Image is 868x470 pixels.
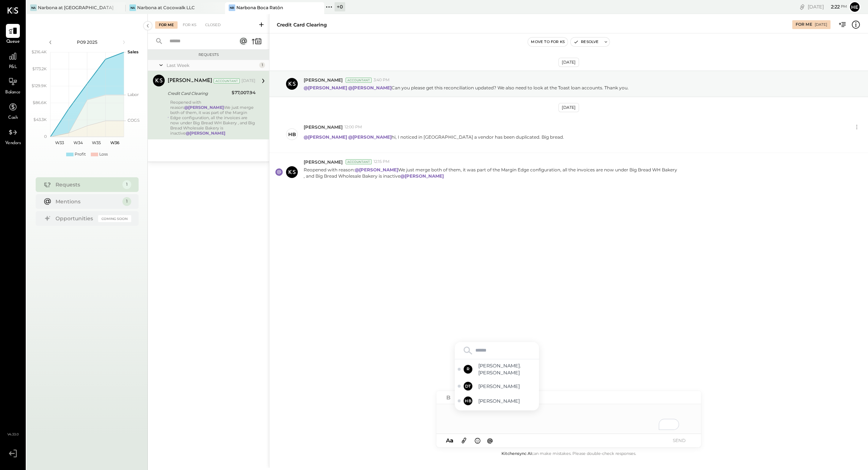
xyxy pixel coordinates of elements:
[400,173,444,179] strong: @[PERSON_NAME]
[444,437,456,445] button: Aa
[236,4,283,11] div: Narbona Boca Ratōn
[55,140,64,145] text: W33
[168,77,212,85] div: [PERSON_NAME]
[664,435,694,445] button: SEND
[8,115,18,121] span: Cash
[73,140,83,145] text: W34
[129,4,136,11] div: Na
[444,393,453,402] button: Bold
[5,140,21,147] span: Vendors
[304,85,629,91] p: Can you please get this reconciliation updated? We also need to look at the Toast loan accounts. ...
[122,197,131,206] div: 1
[374,77,390,83] span: 3:40 PM
[304,134,564,146] p: hi, I noticed in [GEOGRAPHIC_DATA] a vendor has been duplicated. Big bread.
[155,21,178,29] div: For Me
[0,49,25,71] a: P&L
[33,117,47,122] text: $43.3K
[99,152,108,157] div: Loss
[455,359,539,379] div: Select rodrigo.calabrese - Offline
[32,66,47,71] text: $173.2K
[56,215,94,222] div: Opportunities
[450,437,453,444] span: a
[201,21,224,29] div: Closed
[304,85,347,90] strong: @[PERSON_NAME]
[167,62,257,68] div: Last Week
[455,394,539,408] div: Select Heidy Balart - Offline
[214,78,240,83] div: Accountant
[0,125,25,147] a: Vendors
[558,103,579,112] div: [DATE]
[467,366,470,372] span: R
[799,3,806,11] div: copy link
[478,398,536,405] span: [PERSON_NAME]
[348,85,392,90] strong: @[PERSON_NAME]
[304,77,343,83] span: [PERSON_NAME]
[32,83,47,88] text: $129.9K
[56,198,119,205] div: Mentions
[465,384,471,389] span: DT
[33,100,47,105] text: $86.6K
[38,4,115,11] div: Narbona at [GEOGRAPHIC_DATA] LLC
[796,22,812,28] div: For Me
[455,379,539,394] div: Select Diego Toro - Offline
[30,4,37,11] div: Na
[346,159,372,164] div: Accountant
[122,180,131,189] div: 1
[487,437,493,444] span: @
[304,134,347,140] strong: @[PERSON_NAME]
[151,52,265,57] div: Requests
[0,100,25,121] a: Cash
[808,3,847,10] div: [DATE]
[229,4,235,11] div: NB
[6,39,20,45] span: Queue
[485,437,495,445] button: @
[128,49,139,54] text: Sales
[232,89,256,96] div: $77,007.94
[137,4,195,11] div: Narbona at Cocowalk LLC
[571,38,601,46] button: Resolve
[277,21,327,28] div: Credit Card Clearing
[436,404,701,434] div: To enrich screen reader interactions, please activate Accessibility in Grammarly extension settings
[465,398,471,404] span: HB
[478,383,536,390] span: [PERSON_NAME]
[128,118,140,123] text: COGS
[344,124,362,130] span: 12:00 PM
[304,167,677,185] p: Reopened with reason: We just merge both of them, it was part of the Margin Edge configuration, a...
[478,362,536,376] span: [PERSON_NAME].[PERSON_NAME]
[528,38,568,46] button: Move to for ks
[110,140,119,145] text: W36
[355,167,398,172] strong: @[PERSON_NAME]
[288,131,296,138] div: HB
[335,2,345,11] div: + 0
[5,89,21,96] span: Balance
[179,21,200,29] div: For KS
[348,134,392,140] strong: @[PERSON_NAME]
[168,90,229,97] div: Credit Card Clearing
[455,408,539,423] div: Select Kimberly Sebastian - Offline
[0,75,25,96] a: Balance
[558,58,579,67] div: [DATE]
[56,181,119,188] div: Requests
[304,124,343,130] span: [PERSON_NAME]
[242,78,256,84] div: [DATE]
[128,92,139,97] text: Labor
[815,22,827,27] div: [DATE]
[92,140,101,145] text: W35
[98,215,131,222] div: Coming Soon
[346,78,372,83] div: Accountant
[186,131,225,136] strong: @[PERSON_NAME]
[184,105,224,110] strong: @[PERSON_NAME]
[849,1,861,13] button: He
[304,159,343,165] span: [PERSON_NAME]
[44,134,47,139] text: 0
[0,24,25,45] a: Queue
[32,49,47,54] text: $216.4K
[170,100,256,136] div: Reopened with reason: We just merge both of them, it was part of the Margin Edge configuration, a...
[56,39,118,45] div: P09 2025
[259,62,265,68] div: 1
[75,152,86,157] div: Profit
[9,64,17,71] span: P&L
[374,159,390,165] span: 12:15 PM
